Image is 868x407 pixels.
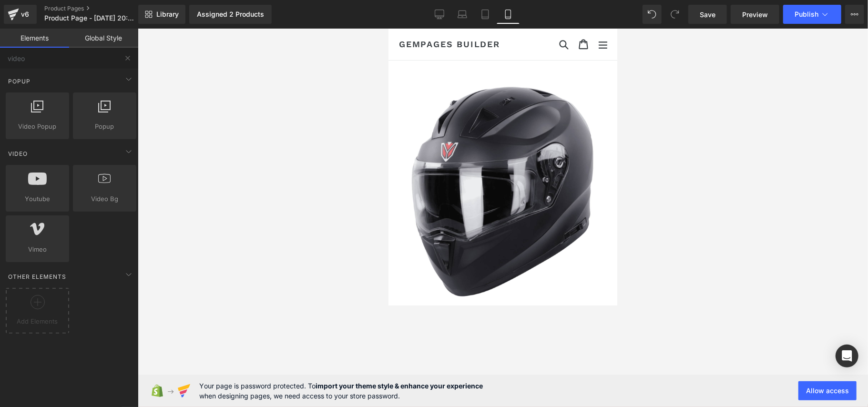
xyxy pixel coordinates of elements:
div: v6 [19,8,31,20]
a: Tablet [474,5,497,24]
span: Your page is password protected. To when designing pages, we need access to your store password. [199,381,483,401]
span: Popup [76,122,133,132]
span: Add Elements [8,316,67,326]
a: v6 [4,5,37,24]
a: Product Pages [44,5,154,12]
button: Undo [643,5,662,24]
span: Video Popup [9,122,66,132]
span: Preview [742,10,768,20]
button: Redo [665,5,684,24]
span: Youtube [9,194,66,204]
span: Other Elements [7,272,67,281]
a: GemPages Builder [10,10,112,21]
button: More [845,5,864,24]
button: Publish [783,5,841,24]
span: Publish [795,10,818,18]
div: Assigned 2 Products [197,10,264,18]
a: Laptop [451,5,474,24]
span: Library [156,10,179,19]
span: Popup [7,77,31,86]
span: Product Page - [DATE] 20:03:11 [44,14,136,22]
button: Allow access [798,381,857,400]
span: Vimeo [9,244,66,254]
strong: import your theme style & enhance your experience [316,382,483,390]
a: Global Style [69,29,138,48]
a: Mobile [497,5,520,24]
span: Save [700,10,715,20]
div: Open Intercom Messenger [836,345,858,367]
span: Video [7,149,29,158]
a: Desktop [428,5,451,24]
a: Preview [731,5,779,24]
a: New Library [138,5,185,24]
span: Video Bg [76,194,133,204]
